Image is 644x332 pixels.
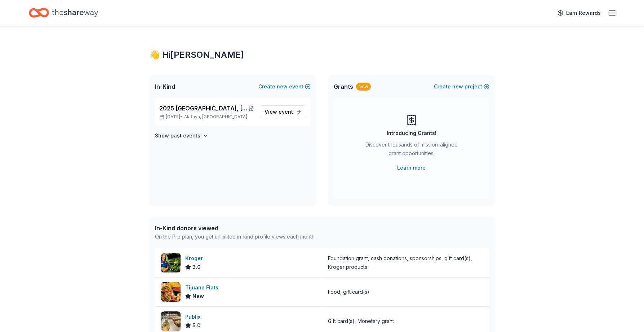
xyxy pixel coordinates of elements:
span: 3.0 [192,263,201,271]
span: event [279,109,293,115]
a: Home [29,4,98,21]
p: [DATE] • [159,114,254,120]
div: On the Pro plan, you get unlimited in-kind profile views each month. [155,232,316,241]
div: Kroger [185,254,206,263]
h4: Show past events [155,131,200,140]
span: New [192,292,204,301]
div: 👋 Hi [PERSON_NAME] [149,49,495,61]
div: Publix [185,313,204,321]
button: Show past events [155,131,208,140]
span: In-Kind [155,82,175,91]
div: Introducing Grants! [387,129,436,137]
img: Image for Tijuana Flats [161,282,181,302]
div: Tijuana Flats [185,283,221,292]
div: Gift card(s), Monetary grant [328,317,394,326]
img: Image for Kroger [161,253,181,272]
a: Learn more [397,163,426,172]
div: Discover thousands of mission-aligned grant opportunities. [363,140,461,161]
span: Grants [334,82,353,91]
span: 5.0 [192,321,201,330]
div: Foundation grant, cash donations, sponsorships, gift card(s), Kroger products [328,254,484,271]
a: View event [260,105,306,118]
span: new [452,82,463,91]
button: Createnewproject [434,82,489,91]
button: Createnewevent [258,82,311,91]
div: New [356,83,371,91]
div: Food, gift card(s) [328,288,369,296]
span: View [265,108,293,116]
span: 2025 [GEOGRAPHIC_DATA], [GEOGRAPHIC_DATA] 449th Bomb Group WWII Reunion [159,104,248,113]
span: new [277,82,288,91]
a: Earn Rewards [553,6,605,19]
img: Image for Publix [161,311,181,331]
div: In-Kind donors viewed [155,224,316,232]
span: Alafaya, [GEOGRAPHIC_DATA] [184,114,247,120]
